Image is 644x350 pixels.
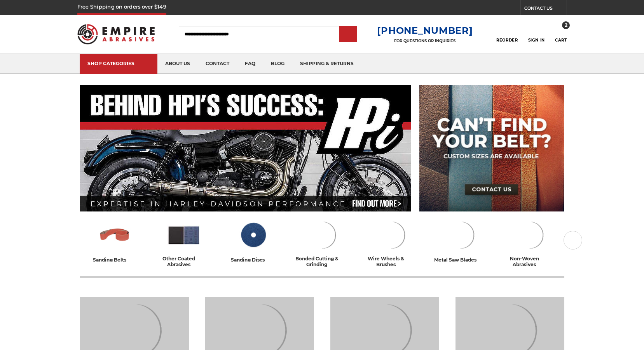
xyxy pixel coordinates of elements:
[198,54,237,74] a: contact
[513,218,547,252] img: Non-woven Abrasives
[340,27,356,42] input: Submit
[231,256,275,264] div: sanding discs
[443,218,478,252] img: Metal Saw Blades
[429,218,492,264] a: metal saw blades
[237,54,263,74] a: faq
[555,38,567,43] span: Cart
[77,19,155,49] img: Empire Abrasives
[419,85,564,211] img: promo banner for custom belts.
[498,256,561,267] div: non-woven abrasives
[152,256,215,267] div: other coated abrasives
[291,218,354,267] a: bonded cutting & grinding
[360,256,423,267] div: wire wheels & brushes
[377,25,473,36] a: [PHONE_NUMBER]
[167,218,201,252] img: Other Coated Abrasives
[98,218,132,252] img: Sanding Belts
[562,21,570,29] span: 2
[157,54,198,74] a: about us
[93,256,136,264] div: sanding belts
[83,218,146,264] a: sanding belts
[263,54,292,74] a: blog
[80,85,412,211] img: Banner for an interview featuring Horsepower Inc who makes Harley performance upgrades featured o...
[305,218,339,252] img: Bonded Cutting & Grinding
[498,218,561,267] a: non-woven abrasives
[524,4,567,15] a: CONTACT US
[292,54,361,74] a: shipping & returns
[377,38,473,43] p: FOR QUESTIONS OR INQUIRIES
[236,218,270,252] img: Sanding Discs
[291,256,354,267] div: bonded cutting & grinding
[360,218,423,267] a: wire wheels & brushes
[496,26,518,42] a: Reorder
[222,218,284,264] a: sanding discs
[152,218,215,267] a: other coated abrasives
[496,38,518,43] span: Reorder
[374,218,408,252] img: Wire Wheels & Brushes
[87,61,150,66] div: SHOP CATEGORIES
[434,256,487,264] div: metal saw blades
[564,231,582,250] button: Next
[528,38,545,43] span: Sign In
[555,26,567,43] a: 2 Cart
